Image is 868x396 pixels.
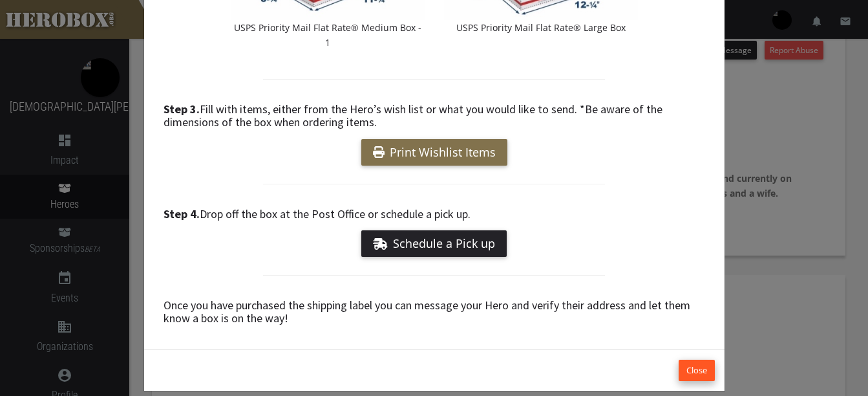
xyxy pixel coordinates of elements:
[444,20,638,35] p: USPS Priority Mail Flat Rate® Large Box
[164,206,200,221] b: Step 4.
[164,103,705,129] h4: Fill with items, either from the Hero’s wish list or what you would like to send. *Be aware of th...
[361,139,507,166] a: Print Wishlist Items
[164,299,705,325] h4: Once you have purchased the shipping label you can message your Hero and verify their address and...
[231,20,425,50] p: USPS Priority Mail Flat Rate® Medium Box - 1
[164,102,200,116] b: Step 3.
[679,360,715,381] button: Close
[164,208,705,221] h4: Drop off the box at the Post Office or schedule a pick up.
[361,230,507,257] a: Schedule a Pick up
